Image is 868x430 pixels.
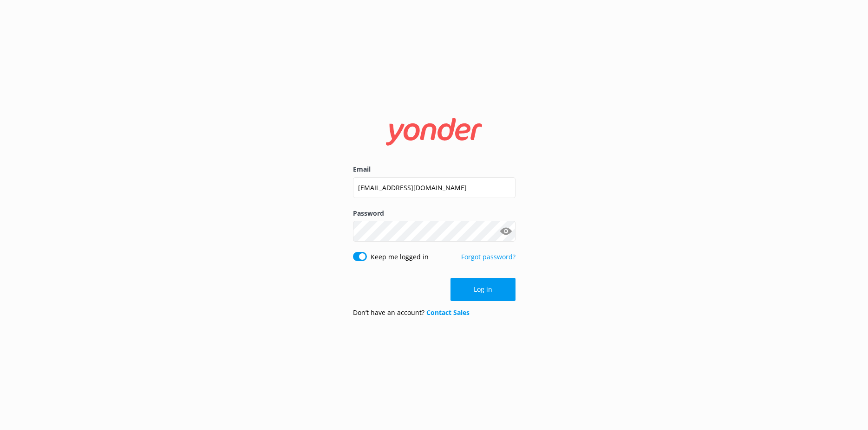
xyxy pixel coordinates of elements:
button: Log in [450,278,516,301]
a: Contact Sales [426,308,470,317]
label: Keep me logged in [371,252,429,262]
a: Forgot password? [461,252,516,261]
label: Email [353,164,516,174]
button: Show password [497,222,516,241]
input: user@emailaddress.com [353,177,516,198]
p: Don’t have an account? [353,308,470,318]
label: Password [353,208,516,218]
